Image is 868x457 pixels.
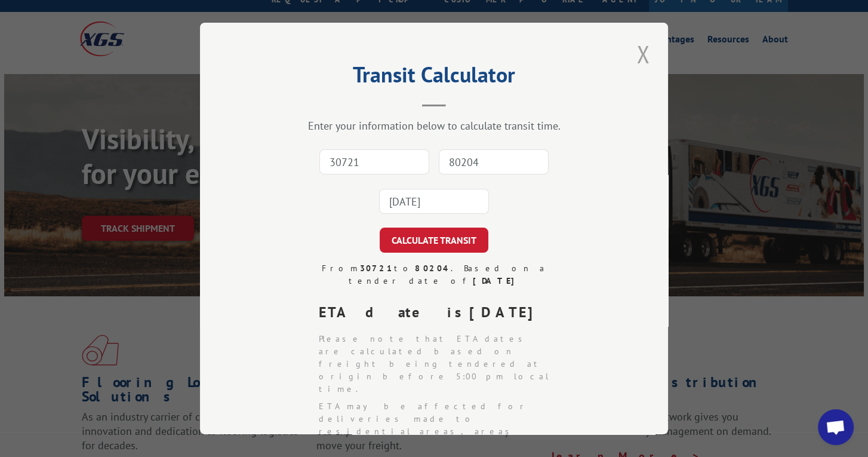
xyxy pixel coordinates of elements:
[469,303,543,321] strong: [DATE]
[415,263,451,274] strong: 80204
[319,333,559,395] li: Please note that ETA dates are calculated based on freight being tendered at origin before 5:00 p...
[319,302,559,323] div: ETA date is
[380,228,488,253] button: CALCULATE TRANSIT
[360,263,394,274] strong: 30721
[633,38,653,70] button: Close modal
[439,149,549,174] input: Dest. Zip
[260,66,608,89] h2: Transit Calculator
[379,189,489,214] input: Tender Date
[319,149,429,174] input: Origin Zip
[818,409,854,445] a: Open chat
[309,262,559,287] div: From to . Based on a tender date of
[260,119,608,133] div: Enter your information below to calculate transit time.
[473,275,520,286] strong: [DATE]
